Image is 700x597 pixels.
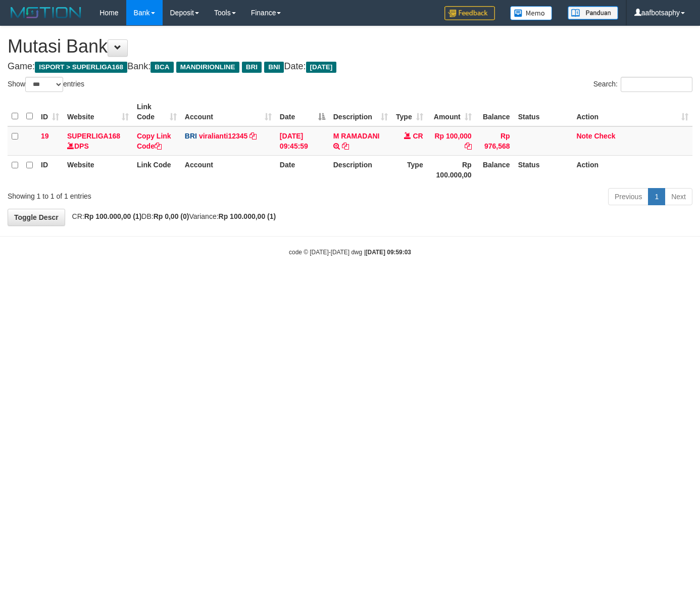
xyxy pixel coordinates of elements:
span: CR [413,132,423,140]
th: Account [181,155,276,184]
strong: Rp 100.000,00 (1) [84,212,142,220]
span: CR: DB: Variance: [67,212,276,220]
a: Copy Link Code [137,132,171,150]
th: Action [572,155,692,184]
strong: [DATE] 09:59:03 [366,249,411,256]
th: Status [514,98,573,126]
th: Description: activate to sort column ascending [329,98,392,126]
label: Show entries [8,77,84,92]
th: Date: activate to sort column descending [276,98,329,126]
span: [DATE] [306,62,337,73]
th: Status [514,155,573,184]
span: MANDIRIONLINE [176,62,239,73]
img: MOTION_logo.png [8,5,84,20]
a: viralianti12345 [199,132,248,140]
a: 1 [648,188,665,205]
h4: Game: Bank: Date: [8,62,692,72]
a: Copy M RAMADANI to clipboard [342,142,349,150]
a: Next [665,188,692,205]
th: Date [276,155,329,184]
a: Toggle Descr [8,209,65,226]
th: Website [63,155,133,184]
img: Feedback.jpg [444,6,495,20]
input: Search: [621,77,692,92]
span: ISPORT > SUPERLIGA168 [35,62,127,73]
select: Showentries [25,77,63,92]
span: BRI [242,62,262,73]
h1: Mutasi Bank [8,36,692,57]
a: Copy viralianti12345 to clipboard [249,132,257,140]
th: Description [329,155,392,184]
th: Type: activate to sort column ascending [392,98,427,126]
td: Rp 100,000 [427,126,476,156]
th: ID [37,155,63,184]
span: BNI [264,62,284,73]
strong: Rp 100.000,00 (1) [219,212,276,220]
img: panduan.png [568,6,618,20]
label: Search: [593,77,692,92]
small: code © [DATE]-[DATE] dwg | [289,249,411,256]
a: Copy Rp 100,000 to clipboard [465,142,472,150]
div: Showing 1 to 1 of 1 entries [8,187,284,201]
th: Link Code: activate to sort column ascending [133,98,181,126]
span: BRI [185,132,197,140]
span: BCA [151,62,173,73]
td: Rp 976,568 [476,126,514,156]
a: Previous [608,188,648,205]
a: SUPERLIGA168 [67,132,120,140]
strong: Rp 0,00 (0) [154,212,189,220]
th: Action: activate to sort column ascending [572,98,692,126]
a: Check [594,132,615,140]
a: Note [576,132,592,140]
td: [DATE] 09:45:59 [276,126,329,156]
a: M RAMADANI [333,132,380,140]
th: Rp 100.000,00 [427,155,476,184]
th: ID: activate to sort column ascending [37,98,63,126]
th: Amount: activate to sort column ascending [427,98,476,126]
th: Website: activate to sort column ascending [63,98,133,126]
th: Link Code [133,155,181,184]
th: Balance [476,98,514,126]
th: Type [392,155,427,184]
th: Balance [476,155,514,184]
span: 19 [41,132,49,140]
th: Account: activate to sort column ascending [181,98,276,126]
img: Button%20Memo.svg [510,6,553,20]
td: DPS [63,126,133,156]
